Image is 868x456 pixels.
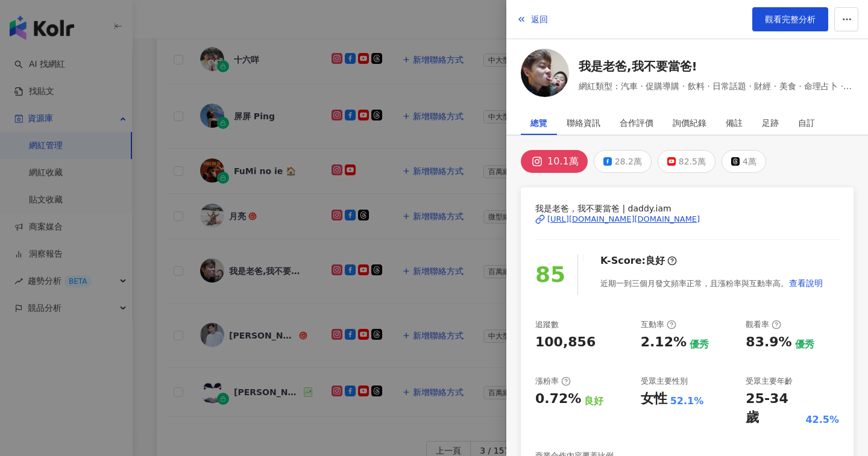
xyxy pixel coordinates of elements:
[584,395,603,408] div: 良好
[535,333,596,352] div: 100,856
[752,7,828,31] a: 觀看完整分析
[762,111,779,135] div: 足跡
[547,214,700,225] div: [URL][DOMAIN_NAME][DOMAIN_NAME]
[679,153,706,170] div: 82.5萬
[600,271,823,295] div: 近期一到三個月發文頻率正常，且漲粉率與互動率高。
[620,111,653,135] div: 合作評價
[521,49,569,101] a: KOL Avatar
[795,338,814,351] div: 優秀
[535,390,581,408] div: 0.72%
[535,376,571,387] div: 漲粉率
[746,376,793,387] div: 受眾主要年齡
[726,111,743,135] div: 備註
[535,319,559,330] div: 追蹤數
[600,254,677,267] div: K-Score :
[722,150,766,173] button: 4萬
[746,319,781,330] div: 觀看率
[615,153,642,170] div: 28.2萬
[658,150,715,173] button: 82.5萬
[746,390,802,427] div: 25-34 歲
[743,153,756,170] div: 4萬
[535,258,565,292] div: 85
[521,150,588,173] button: 10.1萬
[641,390,667,408] div: 女性
[579,80,854,93] span: 網紅類型：汽車 · 促購導購 · 飲料 · 日常話題 · 財經 · 美食 · 命理占卜 · 法政社會 · 運動 · 交通工具 · 旅遊
[646,254,665,267] div: 良好
[789,278,823,288] span: 查看說明
[641,319,676,330] div: 互動率
[547,153,579,170] div: 10.1萬
[670,395,704,408] div: 52.1%
[535,214,839,225] a: [URL][DOMAIN_NAME][DOMAIN_NAME]
[594,150,652,173] button: 28.2萬
[805,413,839,426] div: 42.5%
[516,7,549,31] button: 返回
[531,14,548,24] span: 返回
[567,111,600,135] div: 聯絡資訊
[641,333,687,352] div: 2.12%
[690,338,709,351] div: 優秀
[530,111,547,135] div: 總覽
[765,14,816,24] span: 觀看完整分析
[746,333,791,352] div: 83.9%
[798,111,815,135] div: 自訂
[521,49,569,97] img: KOL Avatar
[788,271,823,295] button: 查看說明
[673,111,706,135] div: 詢價紀錄
[535,202,839,215] span: 我是老爸，我不要當爸 | daddy.iam
[641,376,688,387] div: 受眾主要性別
[579,58,854,75] a: 我是老爸,我不要當爸!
